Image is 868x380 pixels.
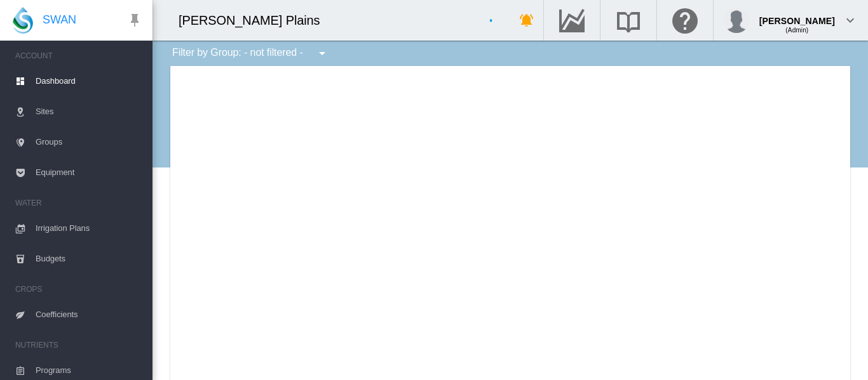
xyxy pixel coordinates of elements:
[843,13,858,28] md-icon: icon-chevron-down
[15,279,142,299] span: CROPS
[179,11,332,29] div: [PERSON_NAME] Plains
[36,66,142,96] span: Dashboard
[36,127,142,157] span: Groups
[15,46,142,66] span: ACCOUNT
[15,193,142,213] span: WATER
[759,10,835,22] div: [PERSON_NAME]
[15,335,142,355] span: NUTRIENTS
[514,8,539,33] button: icon-bell-ring
[613,13,644,28] md-icon: Search the knowledge base
[36,157,142,188] span: Equipment
[724,8,749,33] img: profile.jpg
[785,27,808,34] span: (Admin)
[309,41,335,66] button: icon-menu-down
[670,13,700,28] md-icon: Click here for help
[36,213,142,244] span: Irrigation Plans
[36,299,142,330] span: Coefficients
[519,13,534,28] md-icon: icon-bell-ring
[13,7,33,34] img: SWAN-Landscape-Logo-Colour-drop.png
[315,46,330,61] md-icon: icon-menu-down
[36,244,142,274] span: Budgets
[163,41,339,66] div: Filter by Group: - not filtered -
[43,12,76,28] span: SWAN
[127,13,142,28] md-icon: icon-pin
[557,13,587,28] md-icon: Go to the Data Hub
[36,96,142,127] span: Sites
